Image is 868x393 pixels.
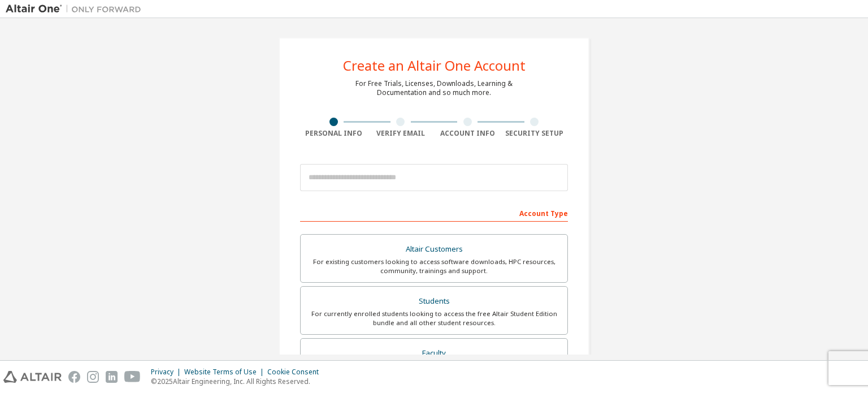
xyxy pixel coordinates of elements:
[307,309,561,327] div: For currently enrolled students looking to access the free Altair Student Edition bundle and all ...
[434,129,501,138] div: Account Info
[307,346,561,361] div: Faculty
[343,59,526,72] div: Create an Altair One Account
[307,257,561,275] div: For existing customers looking to access software downloads, HPC resources, community, trainings ...
[355,79,513,97] div: For Free Trials, Licenses, Downloads, Learning & Documentation and so much more.
[501,129,568,138] div: Security Setup
[300,129,367,138] div: Personal Info
[307,293,561,309] div: Students
[3,371,62,383] img: altair_logo.svg
[6,3,147,15] img: Altair One
[267,368,325,377] div: Cookie Consent
[87,371,99,383] img: instagram.svg
[307,241,561,257] div: Altair Customers
[300,204,568,222] div: Account Type
[124,371,141,383] img: youtube.svg
[184,368,267,377] div: Website Terms of Use
[68,371,80,383] img: facebook.svg
[151,377,325,386] p: © 2025 Altair Engineering, Inc. All Rights Reserved.
[106,371,118,383] img: linkedin.svg
[151,368,184,377] div: Privacy
[367,129,435,138] div: Verify Email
